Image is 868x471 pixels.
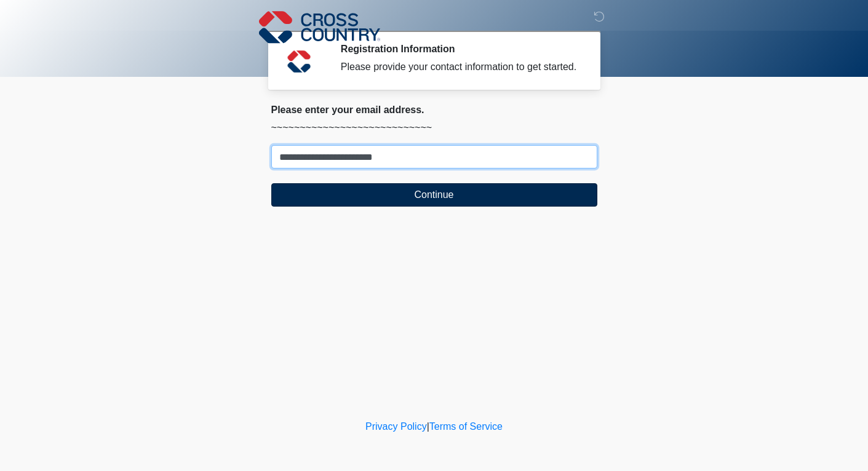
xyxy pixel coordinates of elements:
[271,121,597,135] p: ~~~~~~~~~~~~~~~~~~~~~~~~~~~~
[341,60,579,74] div: Please provide your contact information to get started.
[365,421,427,432] a: Privacy Policy
[429,421,503,432] a: Terms of Service
[271,104,597,116] h2: Please enter your email address.
[281,43,317,80] img: Agent Avatar
[271,183,597,207] button: Continue
[427,421,429,432] a: |
[259,9,381,45] img: Cross Country Logo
